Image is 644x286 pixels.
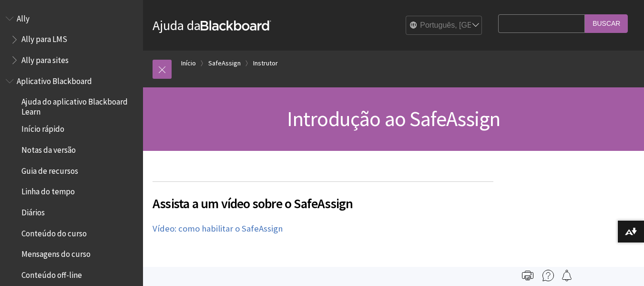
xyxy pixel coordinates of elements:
a: Instrutor [253,57,278,69]
a: SafeAssign [208,57,241,69]
strong: Blackboard [201,21,271,31]
img: Follow this page [561,270,572,281]
span: Guia de recursos [21,163,78,176]
nav: Book outline for Anthology Ally Help [6,11,137,68]
a: Início [181,57,196,69]
span: Diários [21,204,45,217]
span: Linha do tempo [21,184,75,197]
span: Mensagens do curso [21,246,91,259]
span: Aplicativo Blackboard [17,73,92,86]
span: Introdução ao SafeAssign [287,106,501,132]
h2: Assista a um vídeo sobre o SafeAssign [153,181,493,213]
span: Início rápido [21,121,64,134]
select: Site Language Selector [406,16,482,35]
span: Ally [17,11,30,23]
input: Buscar [585,14,628,33]
span: Ally para LMS [21,32,67,44]
span: Ajuda do aplicativo Blackboard Learn [21,94,136,117]
img: Print [522,270,533,281]
img: More help [542,270,554,281]
a: Ajuda daBlackboard [153,17,271,34]
span: Conteúdo off-line [21,267,82,280]
span: Notas da versão [21,142,76,155]
span: Ally para sites [21,52,69,65]
a: Vídeo: como habilitar o SafeAssign [153,223,283,234]
span: Conteúdo do curso [21,225,87,238]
